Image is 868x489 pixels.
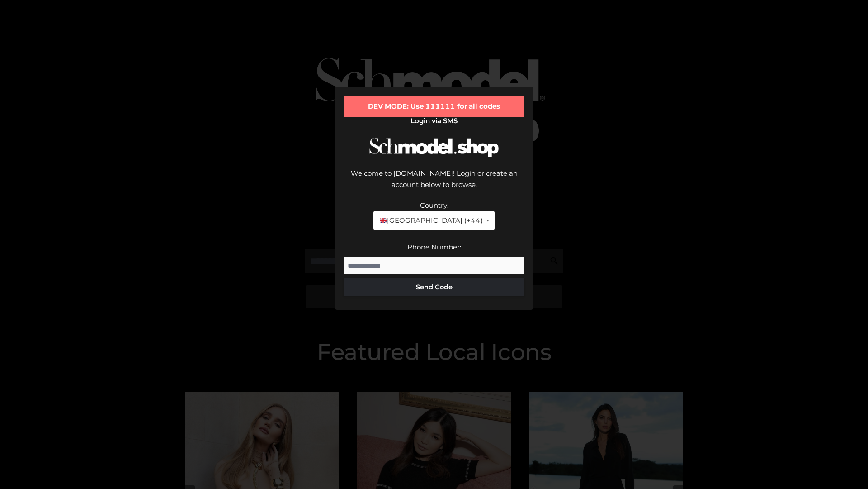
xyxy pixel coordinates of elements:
div: Welcome to [DOMAIN_NAME]! Login or create an account below to browse. [344,168,524,200]
button: Send Code [344,278,524,296]
label: Phone Number: [407,243,461,251]
span: [GEOGRAPHIC_DATA] (+44) [379,215,482,226]
label: Country: [420,201,448,210]
img: 🇬🇧 [380,217,387,224]
div: DEV MODE: Use 111111 for all codes [344,96,524,117]
h2: Login via SMS [344,117,524,125]
img: Schmodel Logo [366,129,502,165]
